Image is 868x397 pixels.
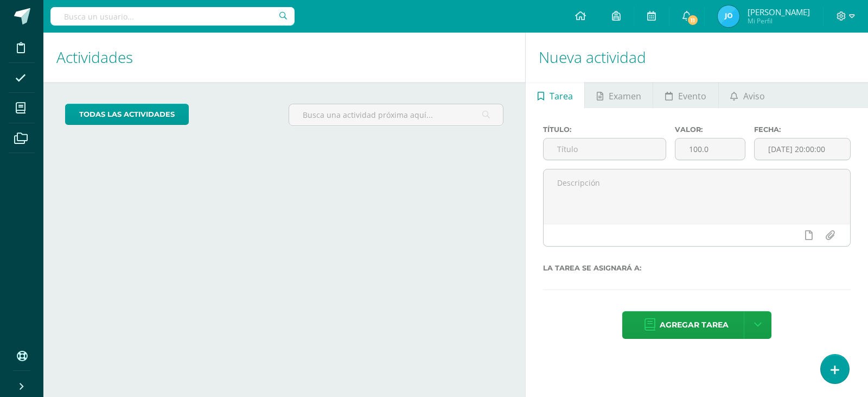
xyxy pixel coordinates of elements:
span: Mi Perfil [748,16,810,26]
input: Busca un usuario... [50,7,295,26]
a: Tarea [526,82,584,108]
span: Agregar tarea [660,312,729,338]
a: todas las Actividades [65,104,189,125]
input: Título [544,138,666,160]
input: Fecha de entrega [755,138,850,160]
label: Título: [543,125,666,134]
h1: Nueva actividad [539,33,855,82]
span: [PERSON_NAME] [748,7,810,17]
a: Aviso [719,82,777,108]
label: Fecha: [754,125,851,134]
a: Examen [585,82,653,108]
label: Valor: [675,125,745,134]
img: 0c5511dc06ee6ae7c7da3ebbca606f85.png [718,5,739,27]
span: Tarea [550,83,573,109]
input: Busca una actividad próxima aquí... [289,104,503,125]
span: 11 [687,14,699,26]
input: Puntos máximos [675,138,745,160]
label: La tarea se asignará a: [543,264,851,272]
h1: Actividades [56,33,512,82]
span: Aviso [743,83,765,109]
span: Examen [609,83,641,109]
span: Evento [678,83,706,109]
a: Evento [653,82,718,108]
